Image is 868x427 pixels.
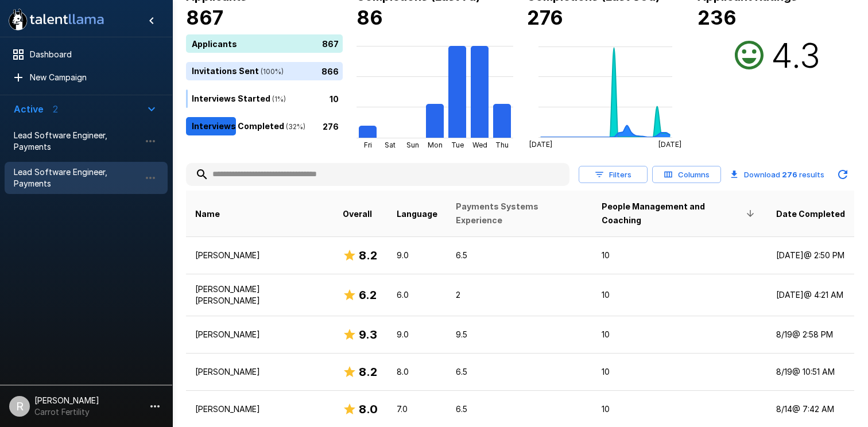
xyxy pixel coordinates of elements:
[602,200,758,227] span: People Management and Coaching
[767,236,854,274] td: [DATE] @ 2:50 PM
[652,166,721,184] button: Columns
[195,284,324,306] p: [PERSON_NAME] [PERSON_NAME]
[330,92,339,104] p: 10
[527,6,563,29] b: 276
[456,366,583,378] p: 6.5
[397,207,437,221] span: Language
[831,163,854,186] button: Updated Today - 1:06 PM
[195,250,324,261] p: [PERSON_NAME]
[456,250,583,261] p: 6.5
[776,207,845,221] span: Date Completed
[602,366,758,378] p: 10
[767,274,854,316] td: [DATE] @ 4:21 AM
[397,289,437,301] p: 6.0
[397,329,437,340] p: 9.0
[186,6,223,29] b: 867
[359,246,377,265] h6: 8.2
[322,37,339,49] p: 867
[771,34,820,76] h2: 4.3
[428,141,443,149] tspan: Mon
[529,140,552,149] tspan: [DATE]
[782,170,797,179] b: 276
[579,166,648,184] button: Filters
[359,400,378,418] h6: 8.0
[767,354,854,391] td: 8/19 @ 10:51 AM
[495,141,509,149] tspan: Thu
[456,200,583,227] span: Payments Systems Experience
[364,141,372,149] tspan: Fri
[726,163,829,186] button: Download 276 results
[397,366,437,378] p: 8.0
[195,329,324,340] p: [PERSON_NAME]
[456,329,583,340] p: 9.5
[602,329,758,340] p: 10
[397,403,437,415] p: 7.0
[321,65,339,77] p: 866
[195,207,220,221] span: Name
[456,403,583,415] p: 6.5
[343,207,372,221] span: Overall
[359,363,377,381] h6: 8.2
[359,325,377,344] h6: 9.3
[602,403,758,415] p: 10
[658,140,681,149] tspan: [DATE]
[602,289,758,301] p: 10
[451,141,464,149] tspan: Tue
[195,403,324,415] p: [PERSON_NAME]
[456,289,583,301] p: 2
[697,6,737,29] b: 236
[195,366,324,378] p: [PERSON_NAME]
[397,250,437,261] p: 9.0
[602,250,758,261] p: 10
[767,316,854,354] td: 8/19 @ 2:58 PM
[472,141,487,149] tspan: Wed
[356,6,383,29] b: 86
[359,286,377,304] h6: 6.2
[406,141,419,149] tspan: Sun
[385,141,396,149] tspan: Sat
[323,120,339,132] p: 276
